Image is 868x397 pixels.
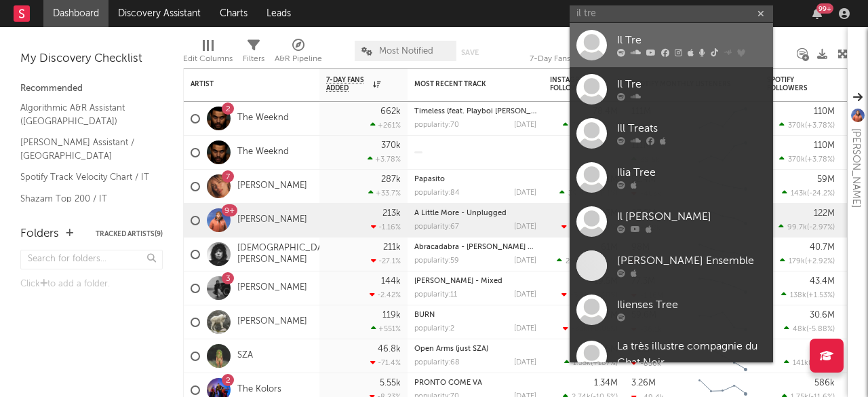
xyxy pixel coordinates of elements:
span: Most Notified [379,47,433,56]
a: [PERSON_NAME] [237,316,307,328]
div: -71.4 % [370,358,401,367]
div: 59M [817,175,835,184]
div: Instagram Followers [550,76,597,92]
div: 287k [381,175,401,184]
div: Filters [243,34,264,73]
span: 48k [793,326,806,333]
div: popularity: 68 [414,359,460,366]
div: Ill Treats [617,121,766,137]
span: 179k [789,258,805,265]
div: 99 + [816,3,833,14]
a: The Kolors [237,384,281,396]
div: Edit Columns [183,34,233,73]
div: A Little More - Unplugged [414,210,536,217]
div: Edit Columns [183,51,233,67]
a: The Weeknd [237,113,289,124]
div: popularity: 67 [414,223,459,231]
div: A&R Pipeline [275,34,322,73]
div: Open Arms (just SZA) [414,345,536,353]
span: +187 % [593,360,616,367]
a: [PERSON_NAME] [237,214,307,226]
a: Ilienses Tree [570,288,773,332]
div: Ilia Tree [617,165,766,181]
div: ( ) [563,121,618,130]
a: [PERSON_NAME] Ensemble [570,244,773,288]
a: [PERSON_NAME] [237,282,307,294]
div: ( ) [780,257,835,265]
span: -24.2 % [809,190,833,197]
div: 1.34M [594,379,618,387]
div: 30.6M [810,311,835,320]
div: 586k [814,379,835,387]
a: Open Arms (just SZA) [414,345,488,353]
div: A&R Pipeline [275,51,322,67]
div: [PERSON_NAME] Ensemble [617,253,766,269]
div: 43.4M [810,277,835,286]
a: Il Tre [570,23,773,67]
span: -2.97 % [809,224,833,231]
div: Most Recent Track [414,80,516,88]
a: Timeless (feat. Playboi [PERSON_NAME] & Doechii) - Remix [414,108,622,115]
a: Il Tre [570,67,773,111]
div: -27.1 % [371,257,401,265]
div: ( ) [784,324,835,333]
a: [DEMOGRAPHIC_DATA][PERSON_NAME] [237,243,336,266]
a: Ilia Tree [570,155,773,200]
div: ( ) [779,121,835,130]
span: 141k [793,360,808,367]
div: popularity: 2 [414,325,454,333]
div: [DATE] [514,121,536,129]
div: ( ) [779,155,835,164]
a: A Little More - Unplugged [414,210,507,217]
div: 40.7M [810,243,835,252]
div: Click to add a folder. [20,276,163,292]
div: -2.42 % [370,290,401,299]
div: Papasito [414,176,536,183]
div: Spotify Followers [767,76,814,92]
span: 39.9k [568,190,588,197]
input: Search for folders... [20,250,163,269]
span: 7-Day Fans Added [326,76,370,92]
div: 46.8k [378,345,401,354]
div: Il Tre [617,77,766,93]
span: +3.78 % [807,122,833,130]
div: [DATE] [514,223,536,231]
a: Papasito [414,176,445,183]
div: PRONTO COME VA [414,379,536,387]
input: Search for artists [570,5,773,22]
div: Luther - Mixed [414,278,536,285]
div: 7-Day Fans Added (7-Day Fans Added) [530,34,631,73]
div: 370k [381,141,401,150]
a: [PERSON_NAME] - Mixed [414,278,502,285]
div: [PERSON_NAME] [848,128,864,208]
div: La très illustre compagnie du Chat Noir [617,339,766,371]
span: +1.53 % [808,292,833,299]
span: 370k [788,122,805,130]
div: -1.16 % [371,223,401,231]
a: Ill Treats [570,111,773,155]
span: +3.78 % [807,156,833,164]
a: BURN [414,311,435,319]
div: ( ) [563,324,618,333]
div: 662k [380,107,401,116]
div: ( ) [782,189,835,197]
div: 5.55k [380,379,401,387]
div: ( ) [778,223,835,231]
a: SZA [237,350,253,362]
span: 99.7k [787,224,807,231]
div: +551 % [371,324,401,333]
span: +2.92 % [807,258,833,265]
div: Artist [191,80,292,88]
a: Shazam Top 200 / IT [20,191,149,206]
a: La très illustre compagnie du Chat Noir [570,332,773,386]
div: popularity: 70 [414,121,459,129]
button: 99+ [812,8,822,19]
div: ( ) [561,290,618,299]
a: [PERSON_NAME] [237,181,307,192]
a: [PERSON_NAME] Assistant / [GEOGRAPHIC_DATA] [20,135,149,163]
div: popularity: 11 [414,291,457,299]
div: Il [PERSON_NAME] [617,209,766,225]
div: Timeless (feat. Playboi Carti & Doechii) - Remix [414,108,536,115]
span: 370k [788,156,805,164]
div: ( ) [559,189,618,197]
